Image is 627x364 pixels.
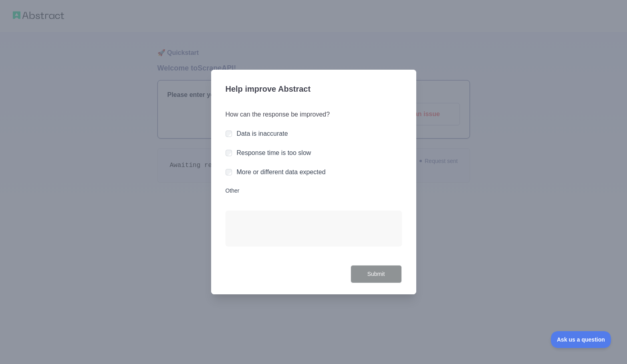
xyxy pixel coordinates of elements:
h3: Help improve Abstract [226,79,402,100]
label: More or different data expected [237,169,326,175]
label: Data is inaccurate [237,130,288,137]
h3: How can the response be improved? [226,110,402,119]
button: Submit [351,265,402,283]
iframe: Toggle Customer Support [551,331,611,348]
label: Response time is too slow [237,149,311,156]
label: Other [226,187,402,195]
